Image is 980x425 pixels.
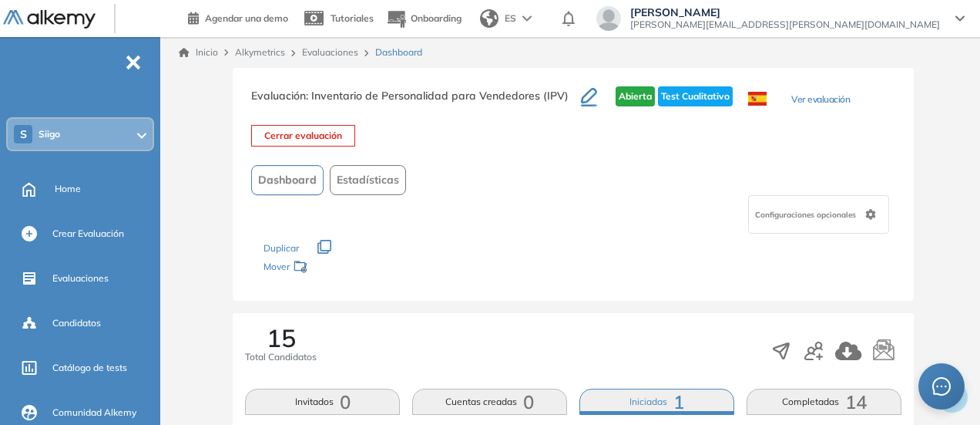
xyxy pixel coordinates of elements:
img: ESP [748,92,767,106]
span: Duplicar [263,242,299,254]
img: Logo [3,10,96,29]
img: arrow [522,15,532,22]
span: message [932,377,951,396]
span: Estadísticas [337,172,399,188]
button: Cuentas creadas0 [412,389,567,415]
button: Completadas14 [747,389,901,415]
span: Abierta [616,86,655,106]
span: Alkymetrics [235,46,285,58]
div: Configuraciones opcionales [748,195,889,234]
span: Home [55,182,81,196]
span: Evaluaciones [52,272,109,285]
span: Comunidad Alkemy [52,406,136,420]
h3: Evaluación [251,86,581,119]
span: Dashboard [258,172,317,188]
span: 15 [267,325,296,350]
button: Ver evaluación [791,93,850,109]
span: Catálogo de tests [52,361,127,375]
span: Dashboard [375,46,422,59]
span: [PERSON_NAME] [630,6,940,19]
a: Inicio [179,46,218,59]
span: Test Cualitativo [658,86,733,106]
span: Siigo [39,128,60,140]
img: world [480,9,498,28]
button: Iniciadas1 [579,389,734,415]
span: Total Candidatos [245,350,317,364]
button: Estadísticas [330,165,406,195]
button: Onboarding [386,2,461,35]
span: S [20,128,27,140]
button: Dashboard [251,165,324,195]
span: Candidatos [52,316,101,330]
span: Agendar una demo [205,12,288,24]
button: Invitados0 [245,389,400,415]
span: Crear Evaluación [52,227,124,241]
span: Onboarding [411,12,461,24]
span: Configuraciones opcionales [755,209,859,221]
span: Tutoriales [331,12,374,24]
span: ES [505,12,516,25]
a: Agendar una demo [188,8,288,26]
div: Mover [263,254,418,282]
span: [PERSON_NAME][EMAIL_ADDRESS][PERSON_NAME][DOMAIN_NAME] [630,19,940,31]
span: : Inventario de Personalidad para Vendedores (IPV) [306,89,569,103]
button: Cerrar evaluación [251,125,355,147]
a: Evaluaciones [302,46,358,58]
